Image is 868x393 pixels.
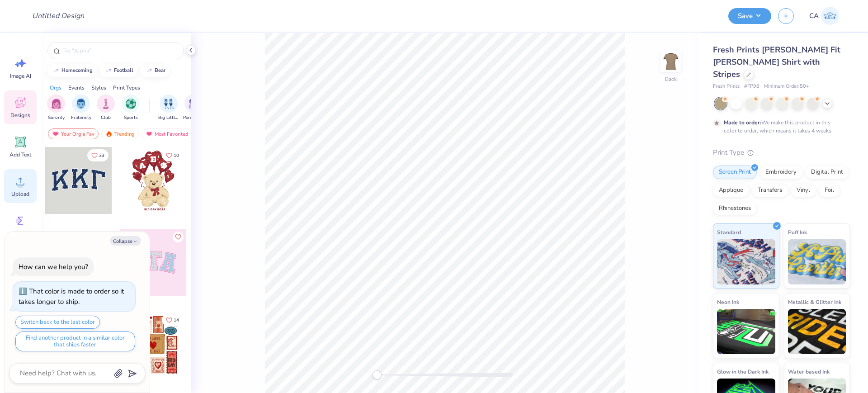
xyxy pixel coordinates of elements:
[805,166,849,179] div: Digital Print
[122,95,140,121] button: filter button
[788,297,841,307] span: Metallic & Glitter Ink
[19,287,124,306] div: That color is made to order so it takes longer to ship.
[48,114,65,121] span: Sorority
[124,114,138,121] span: Sports
[713,83,740,90] span: Fresh Prints
[164,99,174,109] img: Big Little Reveal Image
[101,114,111,121] span: Club
[713,166,757,179] div: Screen Print
[713,202,757,215] div: Rhinestones
[114,68,133,73] div: football
[142,128,193,139] div: Most Favorited
[62,46,178,55] input: Try "Alpha"
[752,184,788,197] div: Transfers
[788,227,807,237] span: Puff Ink
[717,367,769,376] span: Glow in the Dark Ink
[14,230,28,237] span: Greek
[100,64,137,77] button: football
[155,68,165,73] div: bear
[61,68,93,73] div: homecoming
[47,95,65,121] button: filter button
[51,99,61,109] img: Sorority Image
[819,184,840,197] div: Foil
[10,72,31,80] span: Image AI
[71,95,91,121] button: filter button
[717,239,775,284] img: Standard
[15,331,135,351] button: Find another product in a similar color that ships faster
[788,239,846,284] img: Puff Ink
[713,44,840,80] span: Fresh Prints [PERSON_NAME] Fit [PERSON_NAME] Shirt with Stripes
[71,95,91,121] div: filter for Fraternity
[158,114,179,121] span: Big Little Reveal
[174,153,179,158] span: 10
[717,227,741,237] span: Standard
[97,95,115,121] div: filter for Club
[11,190,29,198] span: Upload
[183,95,204,121] button: filter button
[52,131,59,137] img: most_fav.gif
[68,84,85,92] div: Events
[373,370,382,379] div: Accessibility label
[764,83,809,90] span: Minimum Order: 50 +
[728,8,771,24] button: Save
[76,99,86,109] img: Fraternity Image
[744,83,759,90] span: # FP98
[665,75,677,83] div: Back
[183,114,204,121] span: Parent's Weekend
[809,11,819,21] span: CA
[146,68,153,73] img: trend_line.gif
[47,64,97,77] button: homecoming
[110,236,141,246] button: Collapse
[52,68,60,73] img: trend_line.gif
[717,309,775,354] img: Neon Ink
[158,95,179,121] div: filter for Big Little Reveal
[126,99,136,109] img: Sports Image
[141,64,170,77] button: bear
[174,318,179,322] span: 14
[788,309,846,354] img: Metallic & Glitter Ink
[713,147,850,158] div: Print Type
[71,114,91,121] span: Fraternity
[713,184,749,197] div: Applique
[101,128,139,139] div: Trending
[105,131,113,137] img: trending.gif
[9,151,31,158] span: Add Text
[189,99,199,109] img: Parent's Weekend Image
[724,118,835,135] div: We make this product in this color to order, which means it takes 4 weeks.
[662,52,680,71] img: Back
[173,232,184,242] button: Like
[717,297,739,307] span: Neon Ink
[805,7,843,25] a: CA
[10,112,30,119] span: Designs
[113,84,140,92] div: Print Types
[87,149,108,161] button: Like
[759,166,802,179] div: Embroidery
[105,68,112,73] img: trend_line.gif
[99,153,104,158] span: 33
[724,119,761,126] strong: Made to order:
[97,95,115,121] button: filter button
[791,184,816,197] div: Vinyl
[821,7,839,25] img: Chollene Anne Aranda
[162,149,183,161] button: Like
[91,84,106,92] div: Styles
[50,84,61,92] div: Orgs
[101,99,111,109] img: Club Image
[146,131,153,137] img: most_fav.gif
[788,367,830,376] span: Water based Ink
[25,7,91,25] input: Untitled Design
[19,262,88,271] div: How can we help you?
[47,95,65,121] div: filter for Sorority
[48,128,99,139] div: Your Org's Fav
[162,314,183,326] button: Like
[158,95,179,121] button: filter button
[122,95,140,121] div: filter for Sports
[15,316,100,329] button: Switch back to the last color
[183,95,204,121] div: filter for Parent's Weekend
